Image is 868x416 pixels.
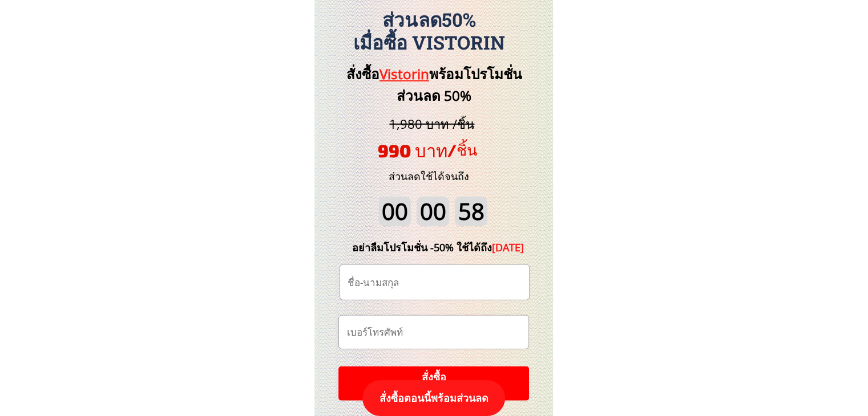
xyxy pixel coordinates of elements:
h3: ส่วนลด50% เมื่อซื้อ Vistorin [308,9,550,54]
span: 1,980 บาท /ชิ้น [389,115,474,132]
p: สั่งซื้อ พร้อมรับข้อเสนอพิเศษ [334,366,532,401]
input: ชื่อ-นามสกุล [345,265,524,300]
span: Vistorin [380,64,429,83]
span: [DATE] [492,240,524,254]
span: 990 บาท [378,140,447,161]
h3: สั่งซื้อ พร้อมโปรโมชั่นส่วนลด 50% [327,63,541,107]
div: อย่าลืมโปรโมชั่น -50% ใช้ได้ถึง [335,239,542,256]
span: /ชิ้น [447,140,477,158]
input: เบอร์โทรศัพท์ [344,316,523,349]
h3: ส่วนลดใช้ได้จนถึง [373,168,485,185]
